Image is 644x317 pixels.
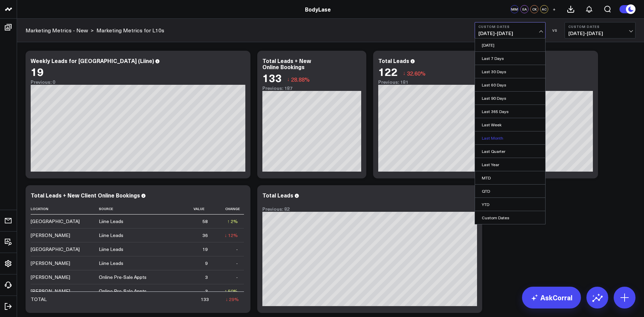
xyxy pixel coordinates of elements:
[287,75,290,84] span: ↓
[540,5,548,13] div: AC
[31,203,99,215] th: Location
[475,158,545,171] a: Last Year
[475,171,545,184] a: MTD
[475,78,545,91] a: Last 60 Days
[475,198,545,211] a: YTD
[475,185,545,197] a: QTD
[478,25,542,29] b: Custom Dates
[475,38,545,51] a: [DATE]
[31,191,140,199] div: Total Leads + New Client Online Bookings
[31,260,70,267] div: [PERSON_NAME]
[26,27,94,34] div: >
[205,274,208,281] div: 3
[99,274,147,281] div: Online Pre-Sale Appts
[201,296,209,303] div: 133
[99,232,123,239] div: Liine Leads
[96,27,164,34] a: Marketing Metrics for L10s
[226,296,239,303] div: ↓ 29%
[31,79,245,85] div: Previous: 0
[478,31,542,36] span: [DATE] - [DATE]
[378,65,398,78] div: 122
[225,232,238,239] div: ↓ 12%
[99,246,123,253] div: Liine Leads
[403,69,405,78] span: ↓
[31,57,154,64] div: Weekly Leads for [GEOGRAPHIC_DATA] (Liine)
[522,287,581,308] a: AskCorral
[565,22,635,38] button: Custom Dates[DATE]-[DATE]
[475,52,545,65] a: Last 7 Days
[510,5,519,13] div: MM
[475,65,545,78] a: Last 30 Days
[202,218,208,225] div: 58
[291,76,310,83] span: 28.88%
[475,131,545,144] a: Last Month
[262,191,293,199] div: Total Leads
[378,57,409,64] div: Total Leads
[475,118,545,131] a: Last Week
[262,72,282,84] div: 133
[305,5,331,13] a: BodyLase
[31,218,80,225] div: [GEOGRAPHIC_DATA]
[520,5,528,13] div: EA
[475,92,545,105] a: Last 90 Days
[182,203,214,215] th: Value
[236,274,238,281] div: -
[99,288,147,295] div: Online Pre-Sale Appts
[475,145,545,158] a: Last Quarter
[99,203,182,215] th: Source
[31,246,80,253] div: [GEOGRAPHIC_DATA]
[236,246,238,253] div: -
[549,28,561,32] div: VS
[475,105,545,118] a: Last 365 Days
[568,25,632,29] b: Custom Dates
[205,260,208,267] div: 9
[31,296,47,303] div: TOTAL
[202,232,208,239] div: 36
[475,211,545,224] a: Custom Dates
[475,22,546,38] button: Custom Dates[DATE]-[DATE]
[407,69,426,77] span: 32.60%
[31,274,70,281] div: [PERSON_NAME]
[31,232,70,239] div: [PERSON_NAME]
[31,65,44,78] div: 19
[26,27,88,34] a: Marketing Metrics - New
[262,85,361,91] div: Previous: 187
[236,260,238,267] div: -
[99,218,123,225] div: Liine Leads
[550,5,558,13] button: +
[262,57,311,70] div: Total Leads + New Online Bookings
[99,260,123,267] div: Liine Leads
[205,288,208,295] div: 3
[530,5,538,13] div: CK
[262,206,477,212] div: Previous: 82
[225,288,238,295] div: ↑ 50%
[31,288,70,295] div: [PERSON_NAME]
[378,79,477,85] div: Previous: 181
[202,246,208,253] div: 19
[214,203,244,215] th: Change
[568,31,632,36] span: [DATE] - [DATE]
[227,218,238,225] div: ↑ 2%
[553,7,556,12] span: +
